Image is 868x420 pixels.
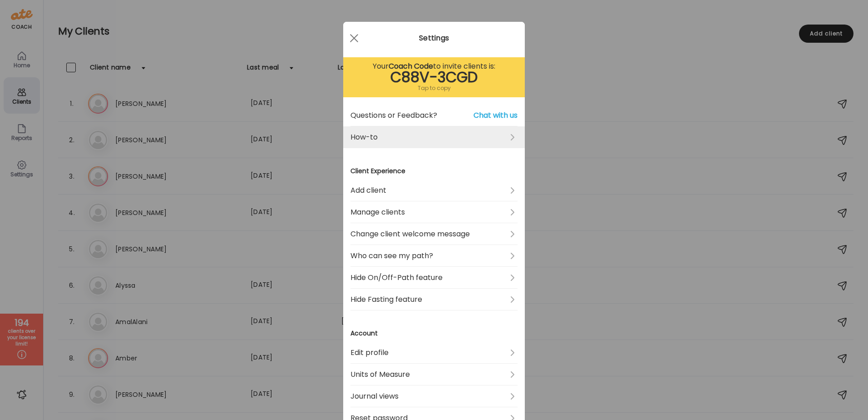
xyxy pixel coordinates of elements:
[350,267,518,289] a: Hide On/Off-Path feature
[473,110,518,121] span: Chat with us
[350,201,518,223] a: Manage clients
[350,223,518,245] a: Change client welcome message
[350,289,518,310] a: Hide Fasting feature
[350,245,518,267] a: Who can see my path?
[389,61,433,71] b: Coach Code
[350,166,518,176] h3: Client Experience
[350,126,518,148] a: How-to
[350,385,518,407] a: Journal views
[350,364,518,385] a: Units of Measure
[350,342,518,364] a: Edit profile
[343,33,525,44] div: Settings
[350,72,518,83] div: C88V-3CGD
[350,105,518,126] a: Questions or Feedback?Chat with us
[350,61,518,72] div: Your to invite clients is:
[350,180,518,201] a: Add client
[350,83,518,94] div: Tap to copy
[350,329,518,338] h3: Account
